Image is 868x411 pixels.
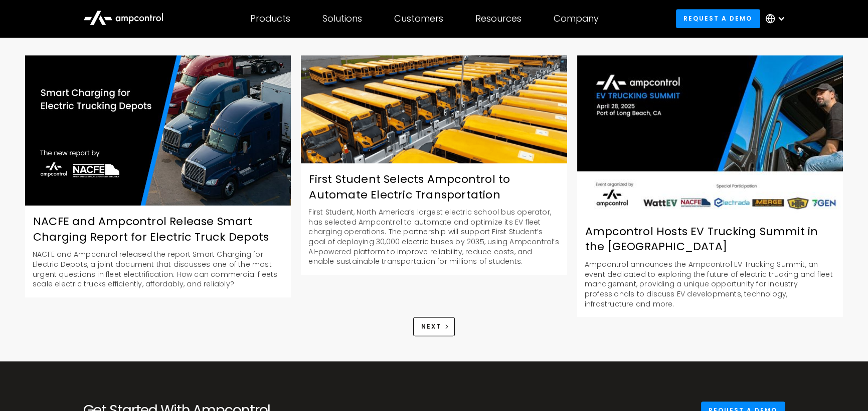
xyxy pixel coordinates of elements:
a: Request a demo [676,9,760,28]
div: NACFE and Ampcontrol Release Smart Charging Report for Electric Truck Depots [25,214,291,245]
div: Products [250,13,290,24]
div: Resources [475,13,522,24]
div: Company [554,13,599,24]
a: First Student Selects Ampcontrol to Automate Electric TransportationFirst Student, North America’... [301,55,567,274]
div: Ampcontrol Hosts EV Trucking Summit in the [GEOGRAPHIC_DATA] [577,224,843,255]
div: Customers [394,13,443,24]
a: Next Page [413,317,455,336]
div: Next [421,322,441,331]
p: Ampcontrol announces the Ampcontrol EV Trucking Summit, an event dedicated to exploring the futur... [577,260,843,309]
a: NACFE and Ampcontrol Release Smart Charging Report for Electric Truck DepotsNACFE and Ampcontrol ... [25,55,291,297]
div: Solutions [322,13,362,24]
p: First Student, North America’s largest electric school bus operator, has selected Ampcontrol to a... [301,208,567,267]
div: List [25,317,843,336]
a: Ampcontrol Hosts EV Trucking Summit in the [GEOGRAPHIC_DATA]Ampcontrol announces the Ampcontrol E... [577,55,843,317]
p: NACFE and Ampcontrol released the report Smart Charging for Electric Depots, a joint document tha... [25,250,291,289]
div: First Student Selects Ampcontrol to Automate Electric Transportation [301,172,567,203]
